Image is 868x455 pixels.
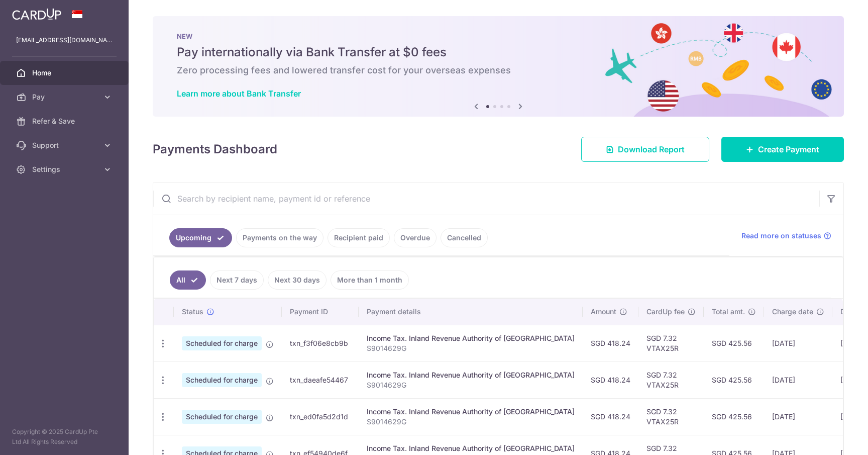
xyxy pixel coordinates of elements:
[12,8,61,20] img: CardUp
[583,325,638,361] td: SGD 418.24
[177,64,820,76] h6: Zero processing fees and lowered transfer cost for your overseas expenses
[182,336,262,350] span: Scheduled for charge
[704,325,764,361] td: SGD 425.56
[367,380,575,390] p: S9014629G
[764,398,832,435] td: [DATE]
[583,361,638,398] td: SGD 418.24
[638,325,704,361] td: SGD 7.32 VTAX25R
[282,299,359,325] th: Payment ID
[32,140,98,150] span: Support
[359,299,583,325] th: Payment details
[367,333,575,343] div: Income Tax. Inland Revenue Authority of [GEOGRAPHIC_DATA]
[758,143,819,155] span: Create Payment
[177,32,820,40] p: NEW
[268,270,327,290] a: Next 30 days
[441,228,488,247] a: Cancelled
[772,307,813,317] span: Charge date
[646,307,685,317] span: CardUp fee
[282,398,359,435] td: txn_ed0fa5d2d1d
[236,228,323,247] a: Payments on the way
[32,92,98,102] span: Pay
[16,35,113,45] p: [EMAIL_ADDRESS][DOMAIN_NAME]
[177,88,301,99] a: Learn more about Bank Transfer
[638,361,704,398] td: SGD 7.32 VTAX25R
[153,140,277,158] h4: Payments Dashboard
[153,16,844,117] img: Bank transfer banner
[367,370,575,380] div: Income Tax. Inland Revenue Authority of [GEOGRAPHIC_DATA]
[367,343,575,353] p: S9014629G
[328,228,390,247] a: Recipient paid
[182,307,203,317] span: Status
[583,398,638,435] td: SGD 418.24
[704,361,764,398] td: SGD 425.56
[169,228,232,247] a: Upcoming
[581,137,709,162] a: Download Report
[741,231,831,241] a: Read more on statuses
[764,361,832,398] td: [DATE]
[32,164,98,174] span: Settings
[170,270,206,290] a: All
[182,410,262,424] span: Scheduled for charge
[618,143,685,155] span: Download Report
[177,44,820,60] h5: Pay internationally via Bank Transfer at $0 fees
[32,116,98,126] span: Refer & Save
[394,228,437,247] a: Overdue
[210,270,264,290] a: Next 7 days
[638,398,704,435] td: SGD 7.32 VTAX25R
[331,270,409,290] a: More than 1 month
[153,183,819,215] input: Search by recipient name, payment id or reference
[721,137,844,162] a: Create Payment
[282,361,359,398] td: txn_daeafe54467
[367,443,575,453] div: Income Tax. Inland Revenue Authority of [GEOGRAPHIC_DATA]
[741,231,821,241] span: Read more on statuses
[367,417,575,427] p: S9014629G
[712,307,745,317] span: Total amt.
[282,325,359,361] td: txn_f3f06e8cb9b
[367,407,575,417] div: Income Tax. Inland Revenue Authority of [GEOGRAPHIC_DATA]
[32,68,98,78] span: Home
[182,373,262,387] span: Scheduled for charge
[704,398,764,435] td: SGD 425.56
[764,325,832,361] td: [DATE]
[591,307,616,317] span: Amount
